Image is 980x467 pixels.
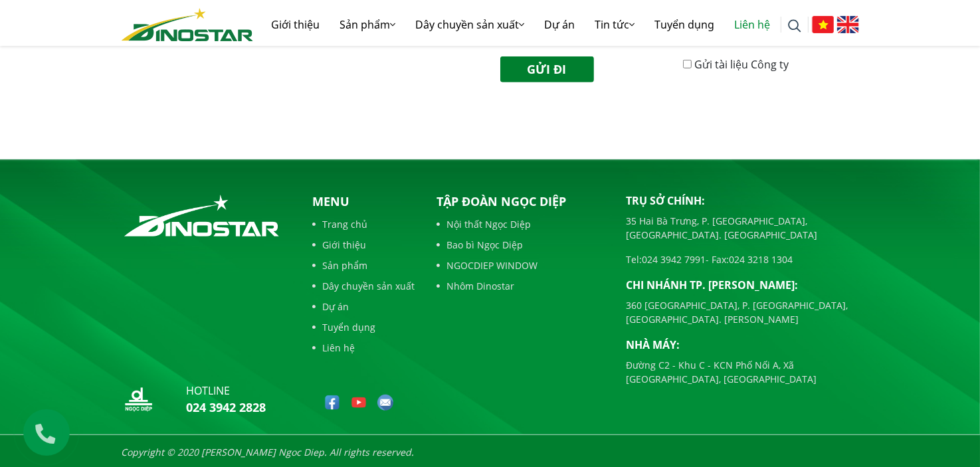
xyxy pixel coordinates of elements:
a: Nội thất Ngọc Diệp [437,217,607,231]
p: Tập đoàn Ngọc Diệp [437,193,607,211]
a: Dự án [535,3,585,46]
p: hotline [187,383,266,399]
a: 024 3942 7991 [642,253,706,266]
a: 024 3942 2828 [187,399,266,415]
img: logo_nd_footer [122,383,155,416]
a: Tuyển dụng [313,320,415,334]
a: Dây chuyền sản xuất [313,279,415,293]
a: Dự án [313,300,415,314]
a: Sản phẩm [330,3,406,46]
a: Nhôm Dinostar [437,279,607,293]
a: Liên hệ [313,341,415,355]
a: Tuyển dụng [645,3,725,46]
a: Sản phẩm [313,258,415,272]
a: Dây chuyền sản xuất [406,3,535,46]
img: logo [122,8,253,41]
button: Gửi đi [500,56,594,82]
a: Liên hệ [725,3,781,46]
p: 35 Hai Bà Trưng, P. [GEOGRAPHIC_DATA], [GEOGRAPHIC_DATA]. [GEOGRAPHIC_DATA] [627,214,859,242]
a: Trang chủ [313,217,415,231]
label: Gửi tài liệu Công ty [694,56,789,72]
p: 360 [GEOGRAPHIC_DATA], P. [GEOGRAPHIC_DATA], [GEOGRAPHIC_DATA]. [PERSON_NAME] [627,298,859,326]
p: Tel: - Fax: [627,252,859,266]
img: logo_footer [122,193,282,239]
p: Trụ sở chính: [627,193,859,209]
a: Tin tức [585,3,645,46]
a: Bao bì Ngọc Diệp [437,238,607,252]
a: Giới thiệu [313,238,415,252]
i: Copyright © 2020 [PERSON_NAME] Ngoc Diep. All rights reserved. [122,446,415,458]
a: NGOCDIEP WINDOW [437,258,607,272]
img: English [837,16,859,33]
p: Đường C2 - Khu C - KCN Phố Nối A, Xã [GEOGRAPHIC_DATA], [GEOGRAPHIC_DATA] [627,358,859,386]
p: Menu [313,193,415,211]
a: 024 3218 1304 [730,253,793,266]
img: Tiếng Việt [812,16,834,33]
a: Giới thiệu [262,3,330,46]
img: search [788,19,801,33]
p: Nhà máy: [627,337,859,353]
p: Chi nhánh TP. [PERSON_NAME]: [627,277,859,293]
